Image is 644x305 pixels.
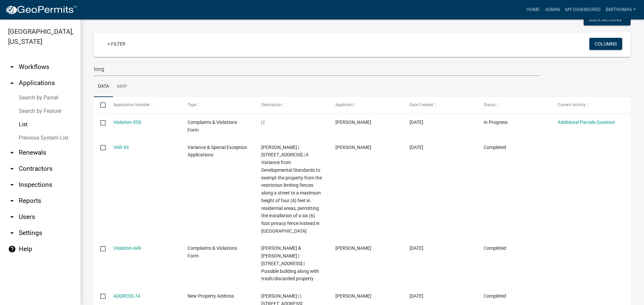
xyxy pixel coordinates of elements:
[8,245,16,253] i: help
[335,293,371,299] span: Duane Long
[187,102,196,107] span: Type
[524,3,542,16] a: Home
[187,245,237,258] span: Complaints & Violations Form
[8,229,16,237] i: arrow_drop_down
[113,120,141,125] a: Violation-550
[551,97,626,113] datatable-header-cell: Current Activity
[187,120,237,133] span: Complaints & Violations Form
[484,293,506,299] span: Completed
[335,102,353,107] span: Applicant
[94,62,539,76] input: Search for applications
[484,245,506,251] span: Completed
[261,245,319,281] span: Correll, Thomas W & Lori A | 1579 & 1603 N STATE RD 19 | Possible building along with trash/disca...
[113,145,129,150] a: VAR-93
[107,97,181,113] datatable-header-cell: Application Number
[484,145,506,150] span: Completed
[8,63,16,71] i: arrow_drop_down
[410,245,423,251] span: 02/11/2025
[113,76,131,97] a: Map
[261,120,264,125] span: | |
[94,76,113,97] a: Data
[484,120,507,125] span: In Progress
[8,165,16,173] i: arrow_drop_down
[558,102,586,107] span: Current Activity
[542,3,562,16] a: Admin
[187,293,234,299] span: New Property Address
[94,97,107,113] datatable-header-cell: Select
[335,245,371,251] span: Brooklyn Thomas
[113,245,141,251] a: Violation-449
[584,13,631,25] button: Bulk Actions
[477,97,551,113] datatable-header-cell: Status
[484,102,495,107] span: Status
[255,97,329,113] datatable-header-cell: Description
[8,149,16,157] i: arrow_drop_down
[329,97,403,113] datatable-header-cell: Applicant
[261,145,322,234] span: Smith, Teresa | 10623 S POPLAR ST | A Variance from Developmental Standards to exempt the propert...
[8,197,16,205] i: arrow_drop_down
[8,79,16,87] i: arrow_drop_up
[410,293,423,299] span: 01/16/2025
[410,102,433,107] span: Date Created
[113,102,150,107] span: Application Number
[403,97,477,113] datatable-header-cell: Date Created
[410,120,423,125] span: 08/18/2025
[335,120,371,125] span: Brooklyn Thomas
[113,293,140,299] a: ADDRESS-74
[558,120,615,125] a: Additional Parcels Question
[8,213,16,221] i: arrow_drop_down
[589,38,622,50] button: Columns
[181,97,255,113] datatable-header-cell: Type
[8,181,16,189] i: arrow_drop_down
[410,145,423,150] span: 03/13/2025
[187,145,247,158] span: Variance & Special Exception Applications
[562,3,603,16] a: My Dashboard
[603,3,639,16] a: bmthomas
[335,145,371,150] span: Teresa Smith
[261,102,282,107] span: Description
[102,38,131,50] a: + Filter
